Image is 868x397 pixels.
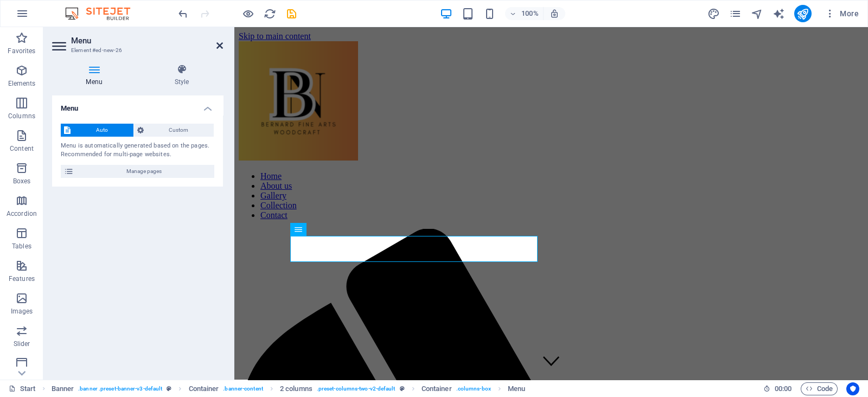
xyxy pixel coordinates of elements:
p: Columns [8,112,35,120]
h6: Session time [763,382,792,395]
button: Usercentrics [846,382,859,395]
img: Editor Logo [62,7,144,20]
button: Auto [61,124,133,137]
i: Undo: Add element (Ctrl+Z) [177,8,189,20]
h4: Menu [52,64,141,87]
button: Manage pages [61,165,214,178]
span: Custom [147,124,211,137]
span: Code [806,382,833,395]
span: Manage pages [77,165,211,178]
button: publish [794,5,812,22]
i: Navigator [751,8,763,20]
button: design [707,7,720,20]
span: : [782,385,784,393]
button: More [820,5,863,22]
p: Images [11,307,33,316]
button: Custom [134,124,214,137]
div: Menu is automatically generated based on the pages. Recommended for multi-page websites. [61,142,214,159]
h2: Menu [71,36,223,46]
button: pages [729,7,742,20]
i: Reload page [264,8,276,20]
p: Favorites [8,47,35,55]
h6: 100% [521,7,539,20]
a: Skip to main content [4,4,76,14]
p: Features [9,274,35,283]
span: . preset-columns-two-v2-default [317,382,395,395]
span: . banner .preset-banner-v3-default [78,382,162,395]
button: Code [801,382,838,395]
h4: Menu [52,95,223,115]
i: Save (Ctrl+S) [285,8,298,20]
span: Click to select. Double-click to edit [52,382,74,395]
i: Design (Ctrl+Alt+Y) [707,8,720,20]
h3: Element #ed-new-26 [71,46,201,55]
button: 100% [505,7,544,20]
span: . banner-content [223,382,263,395]
span: Click to select. Double-click to edit [189,382,219,395]
p: Tables [12,242,31,251]
span: More [825,8,859,19]
i: Publish [796,8,809,20]
span: 00 00 [775,382,792,395]
p: Elements [8,79,36,88]
button: Click here to leave preview mode and continue editing [241,7,254,20]
i: This element is a customizable preset [167,386,171,392]
nav: breadcrumb [52,382,526,395]
button: text_generator [773,7,786,20]
span: Click to select. Double-click to edit [422,382,452,395]
button: reload [263,7,276,20]
span: Click to select. Double-click to edit [280,382,312,395]
i: AI Writer [773,8,785,20]
button: navigator [751,7,764,20]
p: Content [10,144,34,153]
span: Menu [508,382,525,395]
a: Click to cancel selection. Double-click to open Pages [9,382,36,395]
button: undo [176,7,189,20]
i: Pages (Ctrl+Alt+S) [729,8,742,20]
p: Accordion [7,209,37,218]
span: . columns-box [456,382,491,395]
i: This element is a customizable preset [400,386,405,392]
p: Boxes [13,177,31,185]
i: On resize automatically adjust zoom level to fit chosen device. [550,9,559,18]
h4: Style [141,64,223,87]
p: Slider [14,340,30,348]
button: save [285,7,298,20]
span: Auto [74,124,130,137]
